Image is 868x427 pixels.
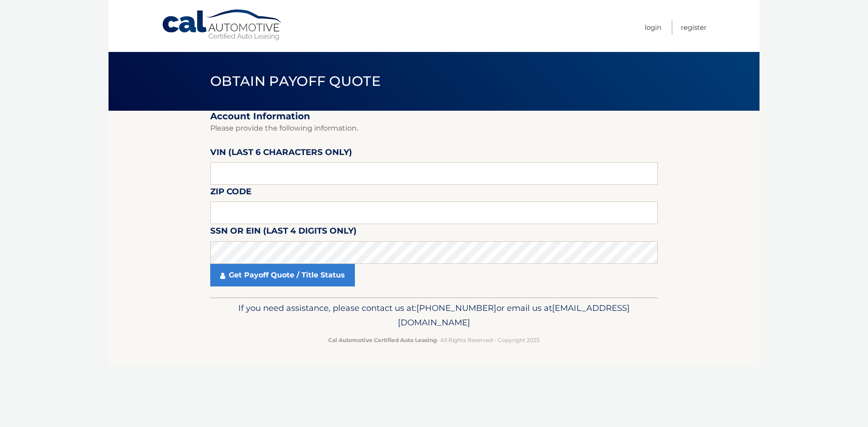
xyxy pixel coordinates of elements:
label: Zip Code [210,185,251,202]
span: [PHONE_NUMBER] [416,303,496,313]
label: VIN (last 6 characters only) [210,145,352,162]
label: SSN or EIN (last 4 digits only) [210,224,357,241]
p: - All Rights Reserved - Copyright 2025 [216,335,652,345]
a: Login [645,20,661,35]
strong: Cal Automotive Certified Auto Leasing [328,337,437,343]
span: Obtain Payoff Quote [210,73,381,89]
a: Get Payoff Quote / Title Status [210,264,355,286]
h2: Account Information [210,111,658,122]
p: Please provide the following information. [210,122,658,135]
a: Register [681,20,707,35]
p: If you need assistance, please contact us at: or email us at [216,301,652,330]
a: Cal Automotive [161,9,283,41]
